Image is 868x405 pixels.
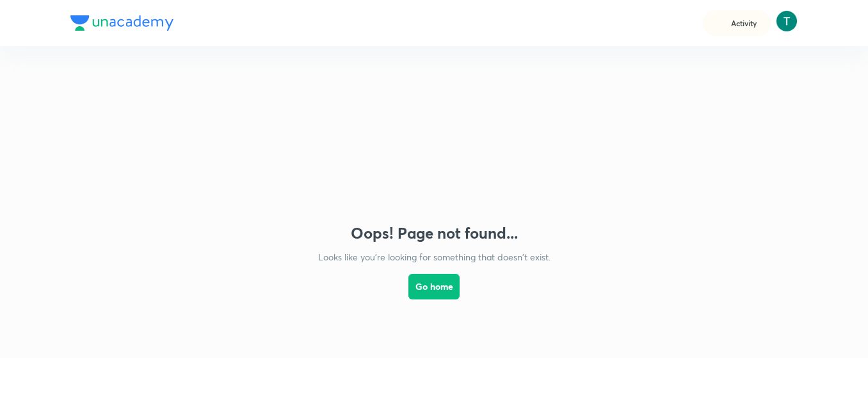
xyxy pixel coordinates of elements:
[408,264,460,333] a: Go home
[408,274,460,299] button: Go home
[351,224,518,242] h3: Oops! Page not found...
[716,15,727,31] img: activity
[318,250,551,264] p: Looks like you're looking for something that doesn't exist.
[70,15,173,31] img: Company Logo
[306,72,562,209] img: error
[776,10,798,32] img: Tajvendra Singh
